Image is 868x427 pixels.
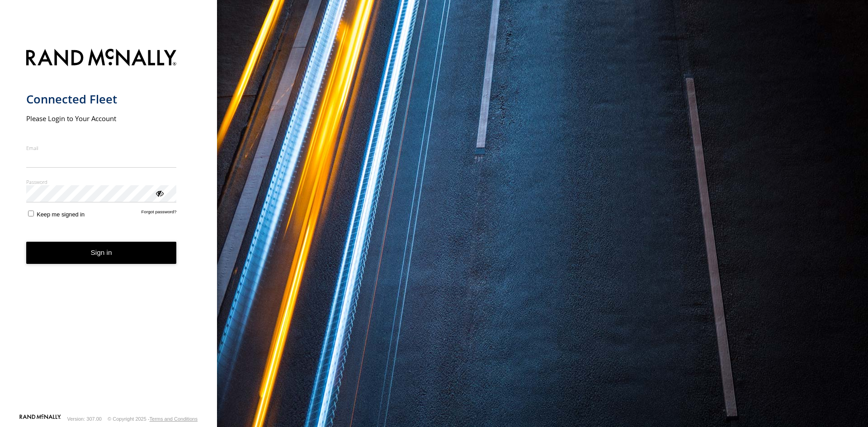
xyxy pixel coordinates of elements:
img: Rand McNally [26,47,177,70]
div: ViewPassword [155,188,164,197]
a: Visit our Website [19,414,61,423]
span: Keep me signed in [37,211,85,218]
form: main [26,43,191,413]
input: Keep me signed in [28,211,34,216]
h1: Connected Fleet [26,92,177,107]
label: Email [26,145,177,151]
button: Sign in [26,242,177,264]
a: Terms and Conditions [150,416,198,422]
div: © Copyright 2025 - [108,416,198,422]
div: Version: 307.00 [67,416,102,422]
a: Forgot password? [142,209,177,218]
label: Password [26,178,177,185]
h2: Please Login to Your Account [26,114,177,123]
